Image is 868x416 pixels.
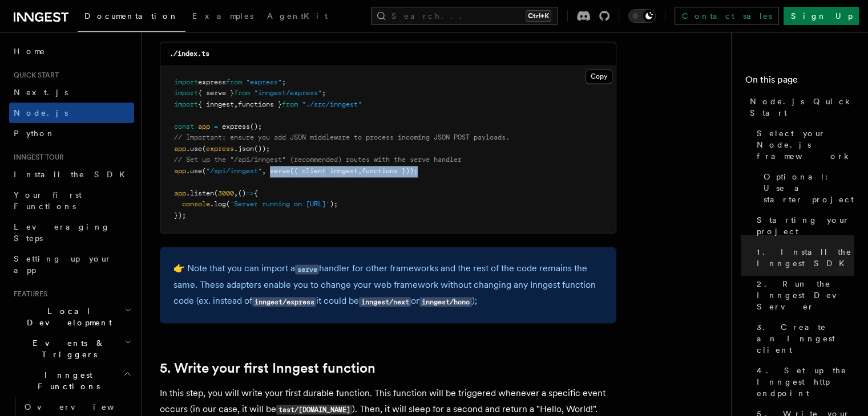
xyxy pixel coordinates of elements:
[198,123,210,130] span: app
[282,100,298,108] span: from
[14,88,68,97] span: Next.js
[745,91,854,123] a: Node.js Quick Start
[254,89,322,97] span: "inngest/express"
[14,170,132,179] span: Install the SDK
[174,133,510,141] span: // Important: ensure you add JSON middleware to process incoming JSON POST payloads.
[9,41,134,62] a: Home
[326,167,330,175] span: :
[238,100,282,108] span: functions }
[330,200,338,208] span: );
[14,254,112,275] span: Setting up your app
[9,153,64,162] span: Inngest tour
[186,189,214,197] span: .listen
[182,200,210,208] span: console
[246,78,282,86] span: "express"
[234,189,238,197] span: ,
[14,129,55,138] span: Python
[226,200,230,208] span: (
[186,167,202,175] span: .use
[752,123,854,166] a: Select your Node.js framework
[234,145,254,153] span: .json
[9,103,134,123] a: Node.js
[302,100,362,108] span: "./src/inngest"
[160,360,376,376] a: 5. Write your first Inngest function
[9,217,134,248] a: Leveraging Steps
[9,337,124,360] span: Events & Triggers
[419,297,471,307] code: inngest/hono
[757,214,854,237] span: Starting your project
[295,264,319,274] code: serve
[186,145,202,153] span: .use
[9,248,134,280] a: Setting up your app
[757,321,854,356] span: 3. Create an Inngest client
[246,189,254,197] span: =>
[282,78,286,86] span: ;
[185,3,260,31] a: Examples
[214,189,218,197] span: (
[84,11,179,21] span: Documentation
[174,189,186,197] span: app
[586,69,612,84] button: Copy
[9,123,134,144] a: Python
[9,71,59,80] span: Quick start
[260,3,334,31] a: AgentKit
[9,365,134,397] button: Inngest Functions
[359,297,411,307] code: inngest/next
[290,167,326,175] span: ({ client
[234,100,238,108] span: ,
[9,289,47,299] span: Features
[750,96,854,119] span: Node.js Quick Start
[330,167,358,175] span: inngest
[198,78,226,86] span: express
[9,82,134,103] a: Next.js
[252,297,316,307] code: inngest/express
[276,405,352,414] code: test/[DOMAIN_NAME]
[752,274,854,317] a: 2. Run the Inngest Dev Server
[757,246,854,269] span: 1. Install the Inngest SDK
[362,167,418,175] span: functions }));
[214,123,218,130] span: =
[752,210,854,242] a: Starting your project
[173,260,603,309] p: 👉 Note that you can import a handler for other frameworks and the rest of the code remains the sa...
[198,89,234,97] span: { serve }
[14,46,46,57] span: Home
[226,78,242,86] span: from
[25,402,142,411] span: Overview
[322,89,326,97] span: ;
[270,167,290,175] span: serve
[628,9,656,23] button: Toggle dark mode
[234,89,250,97] span: from
[238,189,246,197] span: ()
[267,11,328,21] span: AgentKit
[9,185,134,217] a: Your first Functions
[9,369,123,392] span: Inngest Functions
[174,78,198,86] span: import
[250,123,262,130] span: ();
[218,189,234,197] span: 3000
[14,190,82,211] span: Your first Functions
[745,73,854,91] h4: On this page
[757,278,854,312] span: 2. Run the Inngest Dev Server
[174,156,462,164] span: // Set up the "/api/inngest" (recommended) routes with the serve handler
[9,305,124,328] span: Local Development
[752,360,854,403] a: 4. Set up the Inngest http endpoint
[78,3,185,32] a: Documentation
[230,200,330,208] span: 'Server running on [URL]'
[254,189,258,197] span: {
[757,365,854,399] span: 4. Set up the Inngest http endpoint
[202,167,206,175] span: (
[358,167,362,175] span: ,
[752,242,854,274] a: 1. Install the Inngest SDK
[169,50,209,58] code: ./index.ts
[174,100,198,108] span: import
[9,301,134,333] button: Local Development
[174,123,194,130] span: const
[206,167,262,175] span: "/api/inngest"
[784,7,859,25] a: Sign Up
[174,145,186,153] span: app
[526,10,551,22] kbd: Ctrl+K
[254,145,270,153] span: ());
[14,108,68,117] span: Node.js
[222,123,250,130] span: express
[757,128,854,162] span: Select your Node.js framework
